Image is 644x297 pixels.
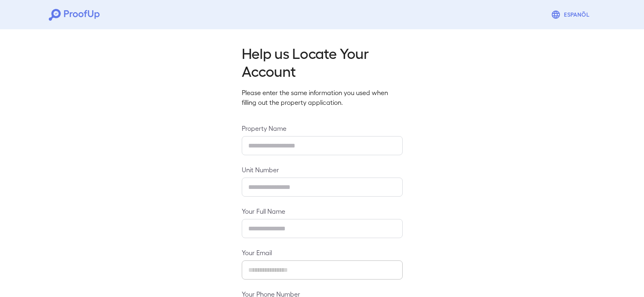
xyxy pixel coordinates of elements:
p: Please enter the same information you used when filling out the property application. [242,88,403,107]
button: Espanõl [548,7,595,23]
h2: Help us Locate Your Account [242,44,403,80]
label: Property Name [242,124,403,133]
label: Your Full Name [242,206,403,216]
label: Unit Number [242,165,403,174]
label: Your Email [242,248,403,257]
